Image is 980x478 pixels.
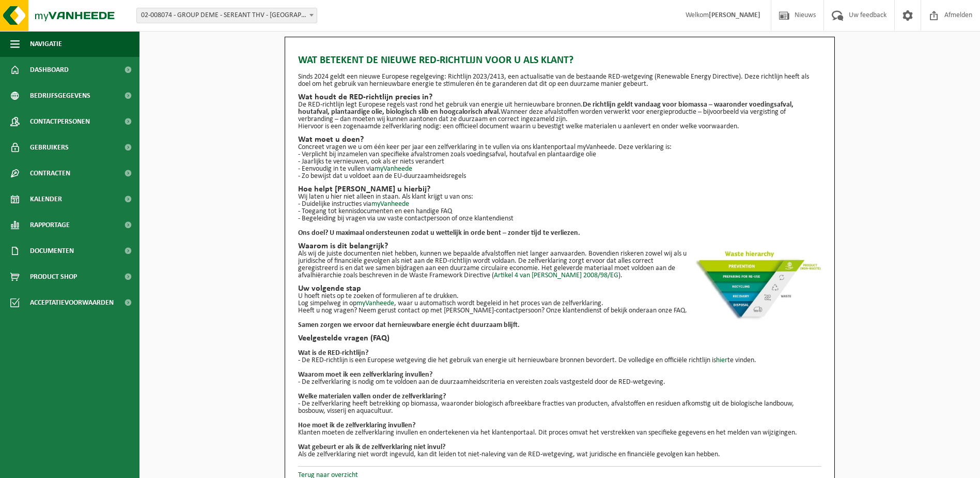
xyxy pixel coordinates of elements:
b: Hoe moet ik de zelfverklaring invullen? [298,422,415,429]
p: - Begeleiding bij vragen via uw vaste contactpersoon of onze klantendienst [298,215,821,222]
span: 02-008074 - GROUP DEME - SEREANT THV - ANTWERPEN [136,8,317,23]
h2: Hoe helpt [PERSON_NAME] u hierbij? [298,185,821,193]
p: - De RED-richtlijn is een Europese wetgeving die het gebruik van energie uit hernieuwbare bronnen... [298,357,821,364]
p: Klanten moeten de zelfverklaring invullen en ondertekenen via het klantenportaal. Dit proces omva... [298,429,821,437]
b: Wat gebeurt er als ik de zelfverklaring niet invul? [298,443,445,451]
p: - Jaarlijks te vernieuwen, ook als er niets verandert [298,158,821,166]
strong: [PERSON_NAME] [709,11,760,19]
span: Contracten [30,160,70,186]
h2: Veelgestelde vragen (FAQ) [298,334,821,342]
h2: Wat moet u doen? [298,136,821,144]
h2: Uw volgende stap [298,285,821,293]
span: Product Shop [30,264,77,290]
a: Artikel 4 van [PERSON_NAME] 2008/98/EG [494,272,618,279]
strong: Ons doel? U maximaal ondersteunen zodat u wettelijk in orde bent – zonder tijd te verliezen. [298,229,580,237]
p: Als de zelfverklaring niet wordt ingevuld, kan dit leiden tot niet-naleving van de RED-wetgeving,... [298,451,821,458]
p: - Verplicht bij inzamelen van specifieke afvalstromen zoals voedingsafval, houtafval en plantaard... [298,151,821,158]
a: myVanheede [356,300,394,307]
a: myVanheede [371,200,409,208]
span: Kalender [30,186,62,212]
p: Sinds 2024 geldt een nieuwe Europese regelgeving: Richtlijn 2023/2413, een actualisatie van de be... [298,73,821,88]
b: Welke materialen vallen onder de zelfverklaring? [298,393,446,400]
p: Hiervoor is een zogenaamde zelfverklaring nodig: een officieel document waarin u bevestigt welke ... [298,123,821,130]
span: Acceptatievoorwaarden [30,290,114,316]
span: 02-008074 - GROUP DEME - SEREANT THV - ANTWERPEN [137,8,317,23]
p: - De zelfverklaring heeft betrekking op biomassa, waaronder biologisch afbreekbare fracties van p... [298,400,821,415]
b: Waarom moet ik een zelfverklaring invullen? [298,371,432,379]
a: hier [716,356,727,364]
p: - Eenvoudig in te vullen via [298,166,821,173]
p: - Zo bewijst dat u voldoet aan de EU-duurzaamheidsregels [298,173,821,180]
p: De RED-richtlijn legt Europese regels vast rond het gebruik van energie uit hernieuwbare bronnen.... [298,101,821,123]
span: Documenten [30,238,74,264]
span: Bedrijfsgegevens [30,83,90,109]
h2: Waarom is dit belangrijk? [298,242,821,250]
a: myVanheede [375,165,412,173]
p: Als wij de juiste documenten niet hebben, kunnen we bepaalde afvalstoffen niet langer aanvaarden.... [298,250,821,279]
p: - Duidelijke instructies via [298,201,821,208]
span: Dashboard [30,57,69,83]
h2: Wat houdt de RED-richtlijn precies in? [298,93,821,101]
p: - Toegang tot kennisdocumenten en een handige FAQ [298,208,821,215]
p: Heeft u nog vragen? Neem gerust contact op met [PERSON_NAME]-contactpersoon? Onze klantendienst o... [298,307,821,315]
b: Samen zorgen we ervoor dat hernieuwbare energie écht duurzaam blijft. [298,321,520,329]
b: Wat is de RED-richtlijn? [298,349,368,357]
p: Wij laten u hier niet alleen in staan. Als klant krijgt u van ons: [298,193,821,201]
strong: De richtlijn geldt vandaag voor biomassa – waaronder voedingsafval, houtafval, plantaardige olie,... [298,101,794,116]
span: Rapportage [30,212,70,238]
p: - De zelfverklaring is nodig om te voldoen aan de duurzaamheidscriteria en vereisten zoals vastge... [298,379,821,386]
span: Navigatie [30,31,62,57]
p: Concreet vragen we u om één keer per jaar een zelfverklaring in te vullen via ons klantenportaal ... [298,144,821,151]
p: U hoeft niets op te zoeken of formulieren af te drukken. Log simpelweg in op , waar u automatisch... [298,293,821,307]
span: Gebruikers [30,135,69,160]
span: Contactpersonen [30,109,90,135]
span: Wat betekent de nieuwe RED-richtlijn voor u als klant? [298,53,573,68]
